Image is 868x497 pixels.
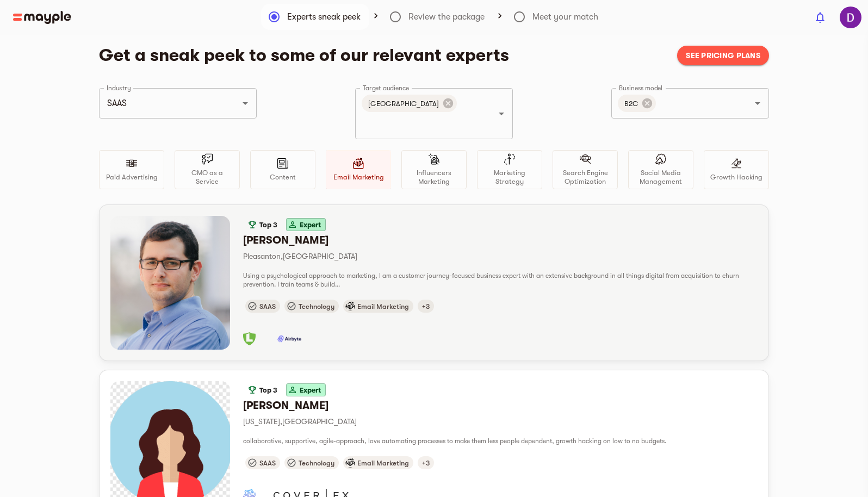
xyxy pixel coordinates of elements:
div: Social Media Management [628,150,693,189]
span: collaborative, supportive, agile-approach, love automating processes to make them less people dep... [243,437,666,445]
h4: Get a sneak peek to some of our relevant experts [99,45,668,66]
p: Influencers Marketing [406,169,462,186]
button: Open [750,96,765,111]
p: [US_STATE] , [GEOGRAPHIC_DATA] [243,415,758,428]
span: Using a psychological approach to marketing, I am a customer journey-focused business expert with... [243,272,739,288]
input: Try Entertainment, Clothing, etc. [104,93,221,114]
p: Growth Hacking [710,173,762,182]
span: +3 [418,302,434,310]
img: cFJJXOotQ1rFqQG2yq7S [840,7,861,28]
p: Pleasanton , [GEOGRAPHIC_DATA] [243,250,758,263]
h6: [PERSON_NAME] [243,399,758,413]
div: Paid Advertising [99,150,164,189]
img: Main logo [13,11,71,24]
button: Open [494,106,509,121]
span: Expert [295,221,325,229]
div: Content [250,150,315,189]
div: B2C [618,95,656,112]
p: Search Engine Optimization [557,169,613,186]
p: Content [270,173,296,182]
span: Top 3 [255,221,282,229]
span: Top 3 [255,386,282,394]
button: Top 3Expert[PERSON_NAME]Pleasanton,[GEOGRAPHIC_DATA]Using a psychological approach to marketing, ... [100,205,768,361]
div: Influencers Marketing [401,150,467,189]
div: $0 - $2K budget, B2C clients, United States targeting [418,300,434,313]
div: Airbyte [273,332,306,345]
h6: [PERSON_NAME] [243,233,758,247]
span: Technology [294,459,339,467]
span: [GEOGRAPHIC_DATA] [362,98,445,109]
div: [GEOGRAPHIC_DATA] [362,95,457,112]
span: Expert [295,386,325,394]
div: Marketing Strategy [477,150,542,189]
span: See pricing plans [686,49,760,62]
p: Marketing Strategy [482,169,537,186]
p: Paid Advertising [106,173,158,182]
div: CMO as a Service [175,150,240,189]
div: B2C clients, ROAS (Return On Ad Spend), United States targeting [418,456,434,469]
button: show 0 new notifications [807,4,833,30]
div: Email Marketing [326,150,391,189]
p: Social Media Management [633,169,689,186]
div: Search Engine Optimization [553,150,618,189]
span: SAAS [255,459,280,467]
span: +3 [418,459,434,467]
span: Email Marketing [353,302,413,310]
div: Growth Hacking [704,150,769,189]
p: CMO as a Service [179,169,235,186]
img: emailMarketingRegular.svg [345,301,355,311]
span: B2C [618,98,644,109]
img: emailMarketingRegular.svg [345,458,355,468]
span: Technology [294,302,339,310]
button: See pricing plans [677,46,769,65]
div: LottoShield [243,332,256,345]
span: Email Marketing [353,459,413,467]
button: Open [238,96,253,111]
span: SAAS [255,302,280,310]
